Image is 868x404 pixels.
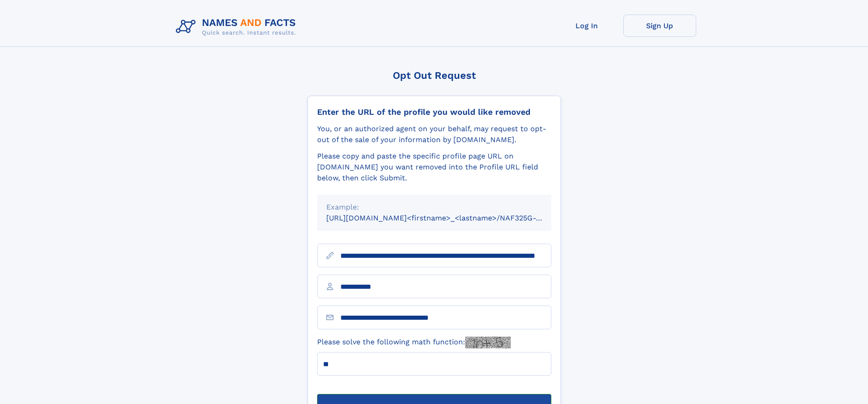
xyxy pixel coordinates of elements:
[317,337,511,348] label: Please solve the following math function:
[623,15,696,37] a: Sign Up
[172,15,303,39] img: Logo Names and Facts
[317,151,551,184] div: Please copy and paste the specific profile page URL on [DOMAIN_NAME] you want removed into the Pr...
[326,214,569,222] small: [URL][DOMAIN_NAME]<firstname>_<lastname>/NAF325G-xxxxxxxx
[317,107,551,117] div: Enter the URL of the profile you would like removed
[308,70,561,81] div: Opt Out Request
[317,123,551,145] div: You, or an authorized agent on your behalf, may request to opt-out of the sale of your informatio...
[550,15,623,37] a: Log In
[326,202,542,213] div: Example:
